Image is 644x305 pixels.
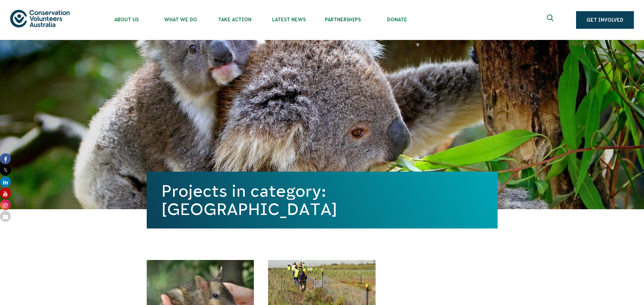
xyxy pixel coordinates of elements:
span: Latest News [262,17,316,22]
span: Take Action [208,17,262,22]
h1: Projects in category: [GEOGRAPHIC_DATA] [162,182,483,218]
span: Partnerships [316,17,370,22]
span: Expand search box [547,15,555,25]
span: What We Do [153,17,208,22]
span: Donate [370,17,424,22]
a: Get Involved [576,11,634,29]
img: logo.svg [10,10,70,27]
button: Expand search box Close search box [543,12,559,28]
span: About Us [99,17,153,22]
